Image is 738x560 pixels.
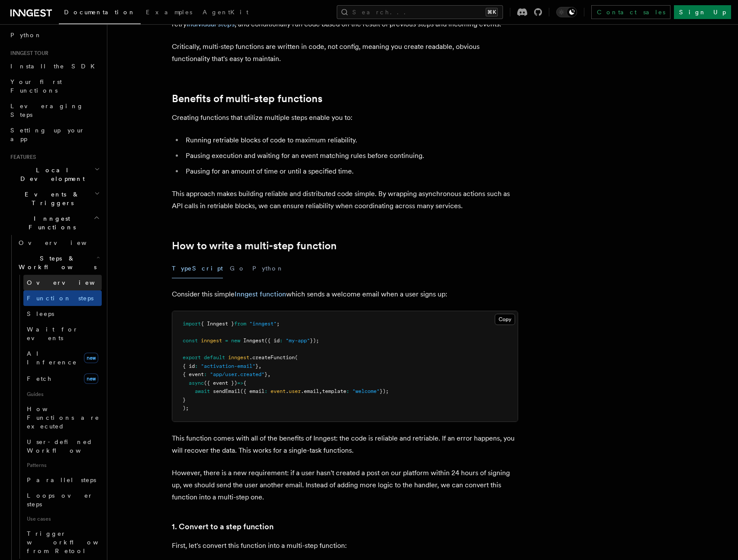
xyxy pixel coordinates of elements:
[7,162,102,187] button: Local Development
[591,5,670,19] a: Contact sales
[183,150,518,162] li: Pausing execution and waiting for an event matching rules before continuing.
[243,338,264,344] span: Inngest
[225,338,228,344] span: =
[264,371,267,377] span: }
[15,254,97,271] span: Steps & Workflows
[7,166,94,183] span: Local Development
[172,41,518,65] p: Critically, multi-step functions are written in code, not config, meaning you create readable, ob...
[146,9,192,16] span: Examples
[23,488,102,512] a: Loops over steps
[201,338,222,344] span: inngest
[280,338,283,344] span: :
[210,371,264,377] span: "app/user.created"
[352,388,380,394] span: "welcome"
[10,32,42,39] span: Python
[249,354,295,360] span: .createFunction
[141,3,197,23] a: Examples
[380,388,389,394] span: });
[23,526,102,559] a: Trigger workflows from Retool
[230,259,245,278] button: Go
[15,251,102,275] button: Steps & Workflows
[183,405,189,411] span: );
[7,122,102,147] a: Setting up your app
[27,326,78,341] span: Wait for events
[183,338,198,344] span: const
[201,363,255,369] span: "activation-email"
[27,279,116,286] span: Overview
[172,188,518,212] p: This approach makes building reliable and distributed code simple. By wrapping asynchronous actio...
[228,354,249,360] span: inngest
[10,103,84,118] span: Leveraging Steps
[10,63,100,70] span: Install the SDK
[213,388,240,394] span: sendEmail
[23,290,102,306] a: Function steps
[172,112,518,124] p: Creating functions that utilize multiple steps enable you to:
[23,275,102,290] a: Overview
[249,321,277,327] span: "inngest"
[237,380,243,386] span: =>
[172,521,274,533] a: 1. Convert to a step function
[286,338,310,344] span: "my-app"
[203,9,248,16] span: AgentKit
[59,3,141,24] a: Documentation
[235,290,286,298] a: Inngest function
[10,127,85,142] span: Setting up your app
[286,388,289,394] span: .
[7,74,102,98] a: Your first Functions
[27,492,93,508] span: Loops over steps
[172,432,518,457] p: This function comes with all of the benefits of Inngest: the code is reliable and retriable. If a...
[201,321,234,327] span: { Inngest }
[495,314,515,325] button: Copy
[172,288,518,300] p: Consider this simple which sends a welcome email when a user signs up:
[183,354,201,360] span: export
[277,321,280,327] span: ;
[289,388,301,394] span: user
[255,363,258,369] span: }
[7,187,102,211] button: Events & Triggers
[27,295,93,302] span: Function steps
[7,214,93,232] span: Inngest Functions
[267,371,271,377] span: ,
[64,9,135,16] span: Documentation
[183,363,195,369] span: { id
[183,134,518,146] li: Running retriable blocks of code to maximum reliability.
[23,434,102,458] a: User-defined Workflows
[172,540,518,552] p: First, let's convert this function into a multi-step function:
[7,27,102,43] a: Python
[7,211,102,235] button: Inngest Functions
[7,190,94,207] span: Events & Triggers
[195,388,210,394] span: await
[23,512,102,526] span: Use cases
[486,8,498,16] kbd: ⌘K
[23,370,102,387] a: Fetchnew
[243,380,246,386] span: {
[15,275,102,559] div: Steps & Workflows
[27,438,105,454] span: User-defined Workflows
[556,7,577,17] button: Toggle dark mode
[189,380,204,386] span: async
[23,401,102,434] a: How Functions are executed
[10,78,62,94] span: Your first Functions
[27,350,77,366] span: AI Inference
[23,472,102,488] a: Parallel steps
[319,388,322,394] span: ,
[27,530,122,554] span: Trigger workflows from Retool
[23,387,102,401] span: Guides
[84,353,98,363] span: new
[7,50,48,57] span: Inngest tour
[172,467,518,503] p: However, there is a new requirement: if a user hasn't created a post on our platform within 24 ho...
[258,363,261,369] span: ,
[23,306,102,322] a: Sleeps
[183,371,204,377] span: { event
[231,338,240,344] span: new
[204,354,225,360] span: default
[7,154,36,161] span: Features
[346,388,349,394] span: :
[322,388,346,394] span: template
[271,388,286,394] span: event
[674,5,731,19] a: Sign Up
[84,373,98,384] span: new
[23,346,102,370] a: AI Inferencenew
[23,322,102,346] a: Wait for events
[204,380,237,386] span: ({ event })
